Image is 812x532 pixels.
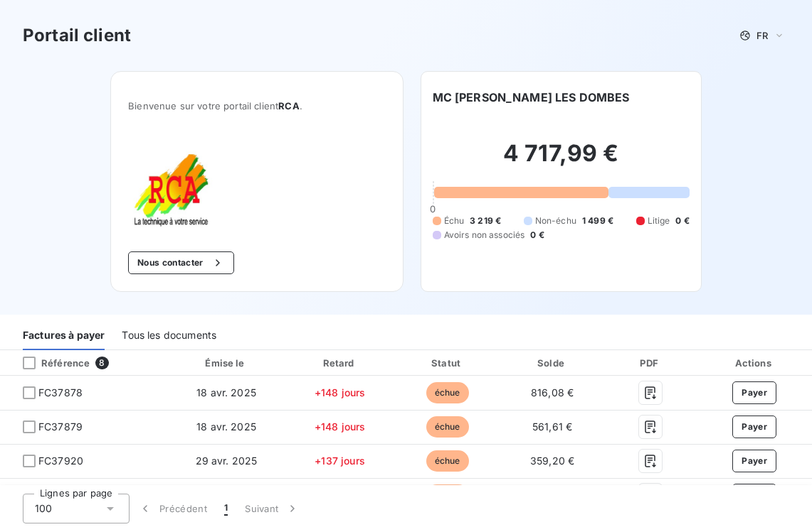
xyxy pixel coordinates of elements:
span: 561,61 € [532,420,572,433]
button: Nous contacter [128,251,233,274]
img: Company logo [128,146,219,229]
span: FC37920 [38,454,83,468]
div: PDF [607,356,695,370]
span: 359,20 € [530,455,574,467]
div: Factures à payer [23,320,105,350]
span: Litige [648,215,670,227]
div: Statut [397,356,497,370]
h2: 4 717,99 € [433,139,690,182]
span: +148 jours [315,386,366,398]
span: 100 [35,501,52,516]
div: Émise le [170,356,283,370]
span: 0 € [530,229,544,241]
div: Actions [700,356,809,370]
span: 3 219 € [470,215,501,227]
span: Bienvenue sur votre portail client . [128,100,385,112]
span: 18 avr. 2025 [196,420,256,433]
span: échue [426,382,469,403]
button: Précédent [130,494,216,523]
button: Payer [732,484,776,506]
button: Suivant [236,494,308,523]
span: échue [426,416,469,438]
div: Tous les documents [122,320,216,350]
span: Échu [444,215,465,227]
span: 1 499 € [582,215,613,227]
div: Référence [11,357,90,369]
button: Payer [732,416,776,438]
span: RCA [278,100,299,112]
span: FC37878 [38,386,83,400]
span: 29 avr. 2025 [196,455,258,467]
div: Solde [503,356,601,370]
span: 8 [95,357,108,369]
h3: Portail client [23,23,131,48]
span: +137 jours [315,455,365,467]
span: 18 avr. 2025 [196,386,256,398]
button: Payer [732,381,776,404]
span: Non-échu [535,215,576,227]
span: Avoirs non associés [444,229,525,241]
span: 0 € [675,215,689,227]
button: 1 [216,494,236,523]
span: échue [426,450,469,472]
span: 0 [430,203,436,215]
span: FC37879 [38,420,83,434]
span: +148 jours [315,420,366,433]
div: Retard [288,356,391,370]
span: FR [756,30,768,41]
span: 816,08 € [531,386,574,398]
h6: MC [PERSON_NAME] LES DOMBES [433,89,630,106]
span: 1 [224,501,228,516]
button: Payer [732,450,776,472]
